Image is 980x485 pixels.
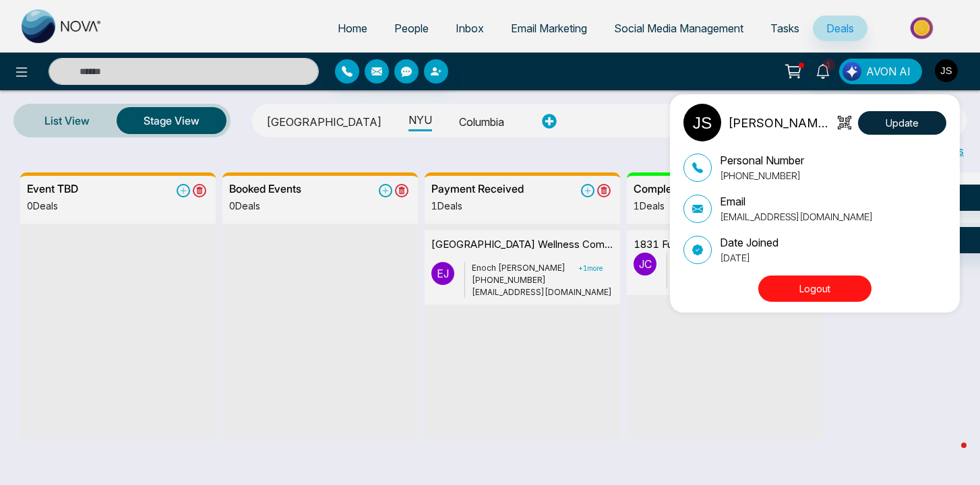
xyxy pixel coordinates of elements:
p: [PHONE_NUMBER] [720,168,804,183]
p: Email [720,193,873,209]
button: Logout [758,276,871,302]
iframe: Intercom live chat [934,439,967,472]
p: [EMAIL_ADDRESS][DOMAIN_NAME] [720,209,873,224]
p: Date Joined [720,234,778,251]
button: Update [858,111,946,135]
p: [PERSON_NAME] [PERSON_NAME] [728,114,834,132]
p: [DATE] [720,251,778,265]
p: Personal Number [720,152,804,168]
